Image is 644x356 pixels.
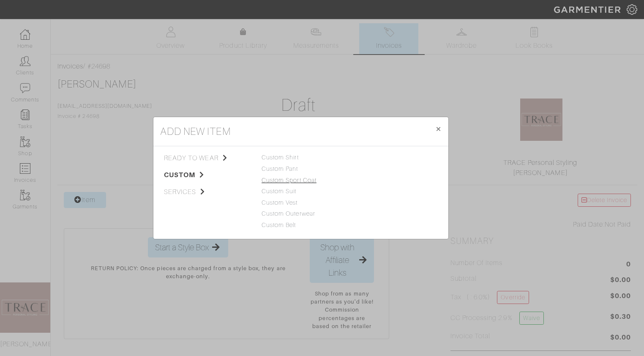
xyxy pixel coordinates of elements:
[164,153,249,163] span: ready to wear
[262,222,296,228] a: Custom Belt
[262,199,298,206] a: Custom Vest
[262,154,299,161] a: Custom Shirt
[164,187,249,197] span: services
[262,177,317,183] a: Custom Sport Coat
[262,165,298,172] a: Custom Pant
[262,210,315,217] a: Custom Outerwear
[164,170,249,180] span: custom
[160,124,231,139] h4: add new item
[262,188,297,194] a: Custom Suit
[435,123,442,134] span: ×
